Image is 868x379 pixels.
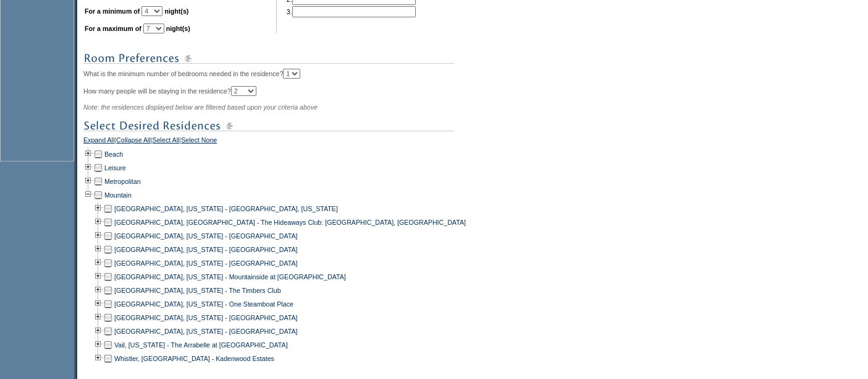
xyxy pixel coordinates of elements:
[114,341,288,349] a: Vail, [US_STATE] - The Arrabelle at [GEOGRAPHIC_DATA]
[104,191,132,199] a: Mountain
[83,51,454,66] img: subTtlRoomPreferences.gif
[114,259,298,267] a: [GEOGRAPHIC_DATA], [US_STATE] - [GEOGRAPHIC_DATA]
[114,205,338,212] a: [GEOGRAPHIC_DATA], [US_STATE] - [GEOGRAPHIC_DATA], [US_STATE]
[114,300,293,308] a: [GEOGRAPHIC_DATA], [US_STATE] - One Steamboat Place
[83,136,114,147] a: Expand All
[114,232,298,240] a: [GEOGRAPHIC_DATA], [US_STATE] - [GEOGRAPHIC_DATA]
[164,7,188,15] b: night(s)
[166,25,190,32] b: night(s)
[83,136,476,147] div: | | |
[114,219,466,226] a: [GEOGRAPHIC_DATA], [GEOGRAPHIC_DATA] - The Hideaways Club: [GEOGRAPHIC_DATA], [GEOGRAPHIC_DATA]
[104,150,123,158] a: Beach
[181,136,217,147] a: Select None
[287,6,416,17] td: 3.
[153,136,180,147] a: Select All
[83,103,318,111] span: Note: the residences displayed below are filtered based upon your criteria above
[114,273,346,281] a: [GEOGRAPHIC_DATA], [US_STATE] - Mountainside at [GEOGRAPHIC_DATA]
[114,314,298,321] a: [GEOGRAPHIC_DATA], [US_STATE] - [GEOGRAPHIC_DATA]
[104,164,126,172] a: Leisure
[114,355,274,362] a: Whistler, [GEOGRAPHIC_DATA] - Kadenwood Estates
[116,136,151,147] a: Collapse All
[85,7,140,15] b: For a minimum of
[85,25,141,32] b: For a maximum of
[104,178,141,185] a: Metropolitan
[114,287,281,294] a: [GEOGRAPHIC_DATA], [US_STATE] - The Timbers Club
[114,246,298,253] a: [GEOGRAPHIC_DATA], [US_STATE] - [GEOGRAPHIC_DATA]
[114,328,298,335] a: [GEOGRAPHIC_DATA], [US_STATE] - [GEOGRAPHIC_DATA]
